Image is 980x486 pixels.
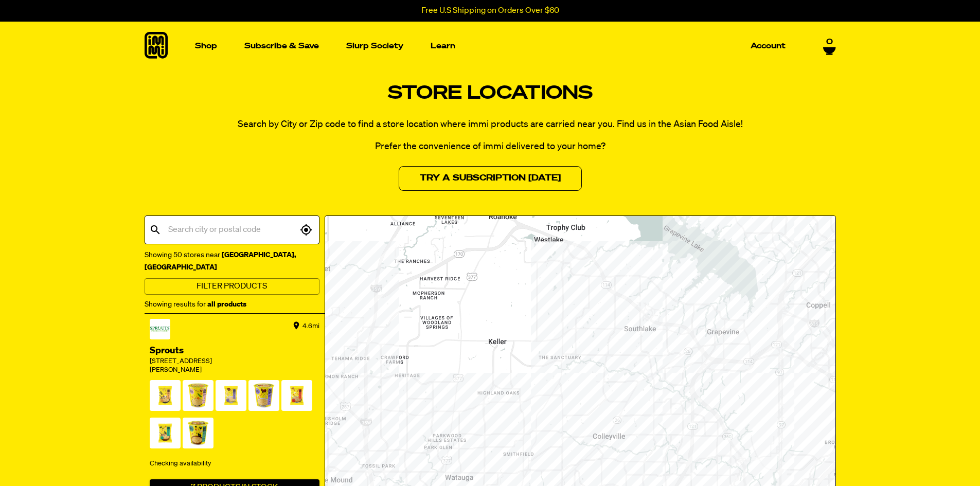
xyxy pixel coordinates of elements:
p: Prefer the convenience of immi delivered to your home? [145,140,836,154]
p: Account [751,42,786,50]
a: Shop [191,22,221,70]
p: Learn [431,42,455,50]
p: Shop [195,42,217,50]
strong: [GEOGRAPHIC_DATA] , [GEOGRAPHIC_DATA] [145,251,296,271]
a: 0 [823,37,836,55]
nav: Main navigation [191,22,790,70]
div: [STREET_ADDRESS] [150,357,319,366]
input: Search city or postal code [166,220,297,240]
div: Checking availability [150,455,319,473]
strong: all products [207,301,246,308]
div: Showing 50 stores near [145,249,319,274]
p: Slurp Society [346,42,403,50]
a: Slurp Society [342,38,407,54]
a: Try a Subscription [DATE] [399,166,582,191]
p: Search by City or Zip code to find a store location where immi products are carried near you. Fin... [145,118,836,132]
div: [PERSON_NAME] [150,366,319,375]
div: Showing results for [145,298,319,311]
p: Subscribe & Save [244,42,319,50]
button: Filter Products [145,278,319,295]
a: Learn [426,22,459,70]
a: Subscribe & Save [240,38,323,54]
div: 4.6 mi [302,319,319,334]
p: Free U.S Shipping on Orders Over $60 [421,6,559,15]
span: 0 [826,37,833,46]
a: Account [746,38,790,54]
div: Sprouts [150,345,319,357]
h1: Store Locations [145,83,836,105]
